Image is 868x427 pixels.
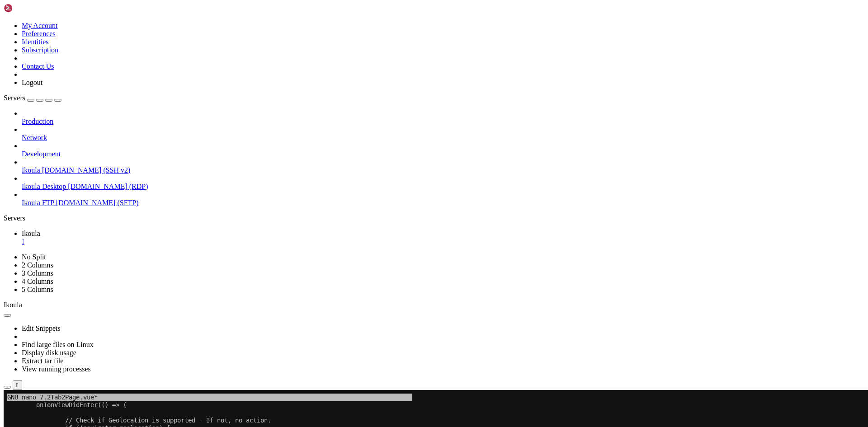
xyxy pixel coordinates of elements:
x-row: (position: GeolocationPosition) => { [4,96,750,103]
x-row: map = [DOMAIN_NAME]('map').setView([lat, lng], 12); [4,119,750,127]
span: [DOMAIN_NAME] (RDP) [68,183,148,190]
x-row: L.marker([lat, lng]).addTo(map) [4,180,750,188]
a: Identities [22,38,49,46]
x-row: } [4,57,750,65]
span: https://{s}.[DOMAIN_NAME]/{z}/{x}/{y}.png' [137,142,289,149]
img: Shellngn [4,4,56,13]
span: ^K [101,349,108,357]
x-row: color: 'blue', [4,226,750,234]
a: Production [22,117,864,126]
span: ^B [340,349,347,357]
a: 2 Columns [22,261,53,269]
span: Development [22,150,61,158]
li: Production [22,109,864,126]
a:  [22,238,864,246]
span: GNU nano 7.2 [4,4,47,11]
a: Subscription [22,46,58,54]
x-row: .bindPopup('You are here') [4,188,750,196]
span: Tab2Page.vue [47,4,90,11]
x-row: return; [4,50,750,57]
span: Ikoula FTP [22,199,54,206]
span: Ikoula [22,166,40,174]
span: ^Q [250,357,257,365]
span: ^/ [156,357,163,365]
a: Ikoula Desktop [DOMAIN_NAME] (RDP) [22,183,864,191]
a: 3 Columns [22,269,53,277]
x-row: } [4,319,750,326]
x-row: }, [4,288,750,296]
span: M-U [188,349,199,357]
x-row: fillOpacity: 0.2, [4,242,750,249]
span: Servers [4,94,25,102]
x-row: [DOMAIN_NAME]([lat, lng], { [4,219,750,226]
span: ^U [98,357,105,365]
span: [DOMAIN_NAME] (SSH v2) [42,166,131,174]
div:  [16,382,19,389]
x-row: }).addTo(map); [4,257,750,265]
span: M-A [213,349,224,357]
li: Development [22,142,864,158]
a: Edit Snippets [22,324,61,332]
span: ^J [123,357,130,365]
span: Ikoula [4,301,22,309]
button:  [13,380,22,390]
x-row: const lat: number = position.coords.latitude; [4,103,750,111]
x-row: navigator.geolocation.getCurrentPosition( [4,88,750,96]
span: M-6 [224,357,235,365]
span: ^G [4,349,11,357]
span: Network [22,134,47,141]
span: ^C [152,349,159,357]
x-row: alert('Unable to retrieve your location' + getGeolocationErrorMessage(error)); [4,303,750,311]
a: 4 Columns [22,277,53,285]
li: Ikoula FTP [DOMAIN_NAME] (SFTP) [22,191,864,207]
li: Network [22,126,864,142]
a: Servers [4,94,61,102]
span: ^W [65,349,72,357]
x-row: fillColor: '#blue', [4,234,750,242]
span: Ikoula Desktop [22,183,66,190]
a: Contact Us [22,62,54,70]
a: Network [22,134,864,142]
a: View running processes [22,365,91,373]
x-row: Help Write Out Where Is Cut Execute Location Undo Set Mark To Bracket Previous Back [4,349,750,357]
span: ^X [4,357,11,365]
x-row: .openPopup(); [4,196,750,203]
a: Find large files on Linux [22,341,94,348]
a: Ikoula [DOMAIN_NAME] (SSH v2) [22,166,864,174]
span: ^T [119,349,127,357]
x-row: onIonViewDidEnter(() => { [4,11,750,19]
x-row: (error: GeolocationPositionError) => { [4,296,750,303]
span: M-E [199,357,210,365]
x-row: alert('Geolocation is not supported by your browser'); [4,42,750,50]
div: Servers [4,214,864,222]
span: Ikoula [22,230,40,237]
x-row: console.error(error); [4,311,750,319]
a: 5 Columns [22,286,53,293]
span: ^F [315,357,322,365]
span: [DOMAIN_NAME] (SFTP) [56,199,139,206]
div: (90, 35) [347,272,350,280]
x-row: ); // end of navigator.geolocation.getCurrentPosition statement [4,326,750,334]
x-row: if (!navigator.geolocation) { [4,34,750,42]
a: Display disk usage [22,349,76,357]
a: No Split [22,253,46,261]
a: My Account [22,22,58,29]
span: M-W [289,357,300,365]
x-row: // Add the proximity circle [4,211,750,219]
x-row: // Check if Geolocation is supported - If not, no action. [4,27,750,34]
x-row: // Add the You Are Here [4,173,750,180]
x-row: L.tileLayer(' , { [4,142,750,150]
a: Development [22,150,864,158]
li: Ikoula Desktop [DOMAIN_NAME] (RDP) [22,174,864,191]
a: Logout [22,79,42,86]
span: ^R [25,357,33,365]
a: Ikoula FTP [DOMAIN_NAME] (SFTP) [22,199,864,207]
x-row: Exit Read File Replace Paste Justify Go To Line Redo Copy Where Was Next Forward [4,357,750,365]
span: M-] [253,349,264,357]
span: ^O [25,349,33,357]
x-row: map.on('zoom', (ev: Event) => { console.log("Event: ",ev.type)} ); [4,272,750,280]
a: Extract tar file [22,357,63,365]
a: Preferences [22,30,56,38]
span: Production [22,117,53,125]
